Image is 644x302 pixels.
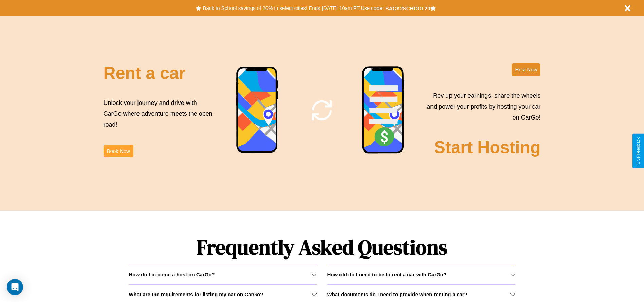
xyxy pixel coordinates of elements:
[201,3,385,13] button: Back to School savings of 20% in select cities! Ends [DATE] 10am PT.Use code:
[236,66,279,154] img: phone
[636,137,641,165] div: Give Feedback
[104,145,133,157] button: Book Now
[104,97,215,130] p: Unlock your journey and drive with CarGo where adventure meets the open road!
[423,90,540,123] p: Rev up your earnings, share the wheels and power your profits by hosting your car on CarGo!
[7,279,23,295] div: Open Intercom Messenger
[327,291,467,297] h3: What documents do I need to provide when renting a car?
[362,66,405,155] img: phone
[129,272,215,277] h3: How do I become a host on CarGo?
[327,272,447,277] h3: How old do I need to be to rent a car with CarGo?
[385,5,430,11] b: BACK2SCHOOL20
[434,138,541,157] h2: Start Hosting
[512,63,540,76] button: Host Now
[129,291,263,297] h3: What are the requirements for listing my car on CarGo?
[104,63,186,83] h2: Rent a car
[129,230,515,265] h1: Frequently Asked Questions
